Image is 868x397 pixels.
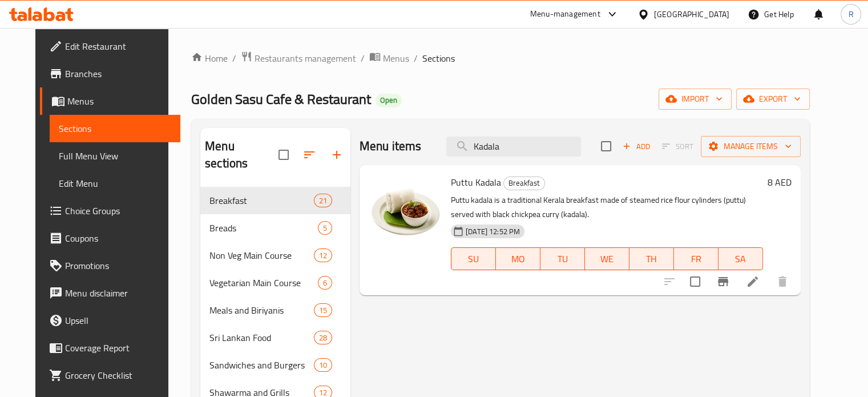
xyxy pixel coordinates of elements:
div: Sri Lankan Food28 [200,324,350,351]
a: Sections [50,115,180,142]
span: 5 [318,223,332,234]
span: Menus [67,94,171,108]
span: WE [590,251,625,267]
span: Sri Lankan Food [209,331,314,344]
button: SA [718,247,763,270]
button: TH [629,247,674,270]
a: Upsell [40,307,180,334]
nav: breadcrumb [191,51,810,66]
span: Sort sections [296,141,323,169]
span: Coverage Report [65,341,171,355]
a: Promotions [40,252,180,279]
span: Golden Sasu Cafe & Restaurant [191,86,371,112]
button: SU [451,247,496,270]
a: Menu disclaimer [40,279,180,307]
span: Edit Restaurant [65,39,171,53]
span: Breakfast [504,177,544,190]
span: Non Veg Main Course [209,248,314,262]
input: search [446,137,581,157]
a: Menus [369,51,409,66]
span: Sandwiches and Burgers [209,358,314,372]
div: Open [376,94,402,107]
button: FR [674,247,718,270]
a: Edit menu item [746,275,760,288]
li: / [232,51,236,65]
span: Breads [209,221,318,235]
button: WE [585,247,629,270]
div: Menu-management [530,7,600,21]
span: Sections [59,122,171,135]
button: MO [496,247,540,270]
button: Manage items [701,136,801,157]
span: Edit Menu [59,177,171,190]
a: Branches [40,60,180,87]
span: Promotions [65,259,171,272]
span: Select to update [683,270,707,294]
a: Home [191,51,228,65]
div: items [318,221,332,235]
div: items [314,248,332,262]
span: Restaurants management [255,51,356,65]
h2: Menu sections [205,138,278,172]
span: export [745,92,801,106]
span: R [848,8,853,21]
li: / [361,51,365,65]
div: Meals and Biriyanis15 [200,296,350,324]
span: Puttu Kadala [451,174,501,191]
button: export [736,89,810,110]
div: Vegetarian Main Course6 [200,269,350,296]
span: 6 [318,278,332,288]
img: Puttu Kadala [369,174,442,247]
button: import [659,89,732,110]
span: Select all sections [272,143,296,167]
span: Menu disclaimer [65,286,171,300]
span: Meals and Biriyanis [209,303,314,317]
div: [GEOGRAPHIC_DATA] [654,8,729,21]
button: Add section [323,141,350,169]
button: Add [618,138,655,155]
p: Puttu kadala is a traditional Kerala breakfast made of steamed rice flour cylinders (puttu) serve... [451,193,763,222]
span: 21 [314,195,332,206]
div: Non Veg Main Course12 [200,242,350,269]
div: items [314,358,332,372]
div: items [314,303,332,317]
span: Add item [618,138,655,155]
h6: 8 AED [768,174,792,190]
span: 12 [314,250,332,261]
a: Edit Menu [50,170,180,197]
a: Restaurants management [241,51,356,66]
span: Breakfast [209,194,314,207]
span: Vegetarian Main Course [209,276,318,290]
span: SU [456,251,491,267]
div: Breads5 [200,214,350,242]
span: Sections [422,51,455,65]
span: Select section first [655,138,701,155]
div: items [314,331,332,344]
button: Branch-specific-item [709,268,737,295]
span: Upsell [65,314,171,327]
a: Grocery Checklist [40,362,180,389]
span: TH [634,251,669,267]
span: Grocery Checklist [65,368,171,382]
a: Menus [40,87,180,115]
span: FR [679,251,714,267]
span: SA [723,251,758,267]
a: Choice Groups [40,197,180,224]
button: TU [540,247,585,270]
span: 15 [314,305,332,316]
a: Coupons [40,224,180,252]
div: Breakfast [503,177,545,190]
span: 10 [314,360,332,371]
span: Branches [65,67,171,81]
span: Full Menu View [59,149,171,163]
div: items [318,276,332,290]
h2: Menu items [360,138,422,155]
li: / [414,51,418,65]
div: Breakfast21 [200,187,350,214]
span: [DATE] 12:52 PM [461,226,524,237]
span: Choice Groups [65,204,171,218]
span: Coupons [65,231,171,245]
span: Select section [594,134,618,158]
